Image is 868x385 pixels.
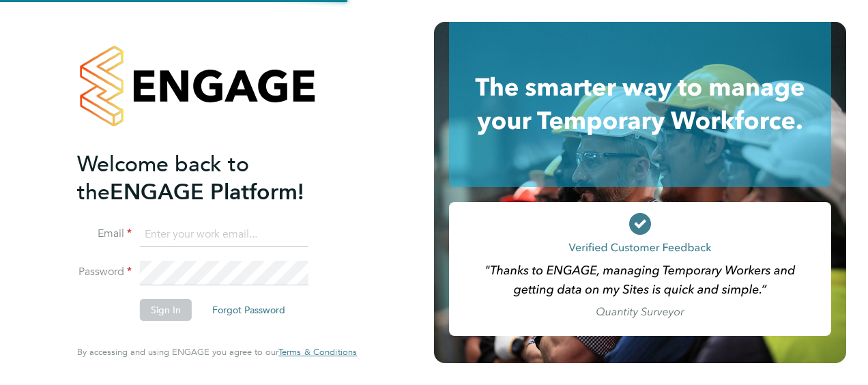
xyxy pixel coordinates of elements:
span: By accessing and using ENGAGE you agree to our [77,346,357,358]
button: Forgot Password [201,299,296,321]
span: Welcome back to the [77,151,249,205]
button: Sign In [140,299,192,321]
input: Enter your work email... [140,223,308,247]
span: Terms & Conditions [278,346,357,358]
label: Password [77,265,132,279]
label: Email [77,227,132,241]
a: Terms & Conditions [278,347,357,358]
h2: ENGAGE Platform! [77,150,343,206]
